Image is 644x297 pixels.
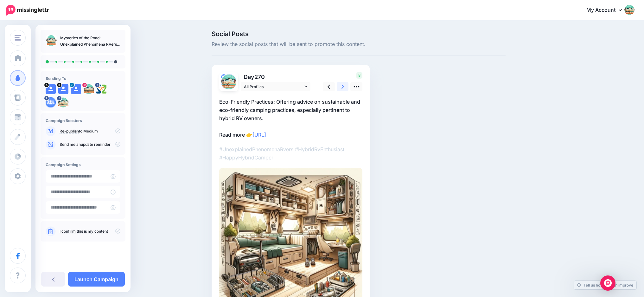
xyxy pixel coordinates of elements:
a: Re-publish [60,129,79,134]
a: I confirm this is my content [60,229,108,234]
img: 348718459_825514582326704_2163817445594875224_n-bsa134017.jpg [84,84,94,94]
img: user_default_image.png [58,84,68,94]
p: #UnexplainedPhenomenaRvers #HybridRvEnthusiast #HappyHybridCamper [219,145,362,162]
a: update reminder [81,142,111,147]
img: user_default_image.png [46,84,56,94]
img: 17903851_697857423738952_420420873223211590_n-bsa88151.png [96,84,106,94]
span: 270 [254,74,265,80]
p: Mysteries of the Road: Unexplained Phenomena RVers Have Encountered [60,35,120,48]
a: My Account [580,3,634,18]
img: aDtjnaRy1nj-bsa133968.png [221,74,226,79]
a: Tell us how we can improve [574,281,636,289]
img: 350656763_966066941485751_697481612438994167_n-bsa133970.jpg [58,97,68,107]
span: 8 [356,72,362,79]
img: Missinglettr [6,5,49,16]
span: Review the social posts that will be sent to promote this content. [212,40,506,48]
span: All Profiles [244,83,303,90]
img: menu.png [15,35,21,41]
a: [URL] [252,132,266,138]
img: f292267eae4623503e77966fa831df13_thumb.jpg [46,35,57,46]
a: All Profiles [241,82,310,91]
img: aDtjnaRy1nj-bsa133968.png [46,97,56,107]
img: 348718459_825514582326704_2163817445594875224_n-bsa134017.jpg [221,74,236,89]
p: to Medium [60,128,120,134]
p: Eco-Friendly Practices: Offering advice on sustainable and eco-friendly camping practices, especi... [219,98,362,139]
h4: Campaign Boosters [46,118,120,123]
h4: Sending To [46,76,120,81]
h4: Campaign Settings [46,162,120,167]
span: Social Posts [212,31,506,37]
p: Day [241,72,311,81]
div: Open Intercom Messenger [600,275,615,291]
p: Send me an [60,142,120,147]
img: user_default_image.png [71,84,81,94]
